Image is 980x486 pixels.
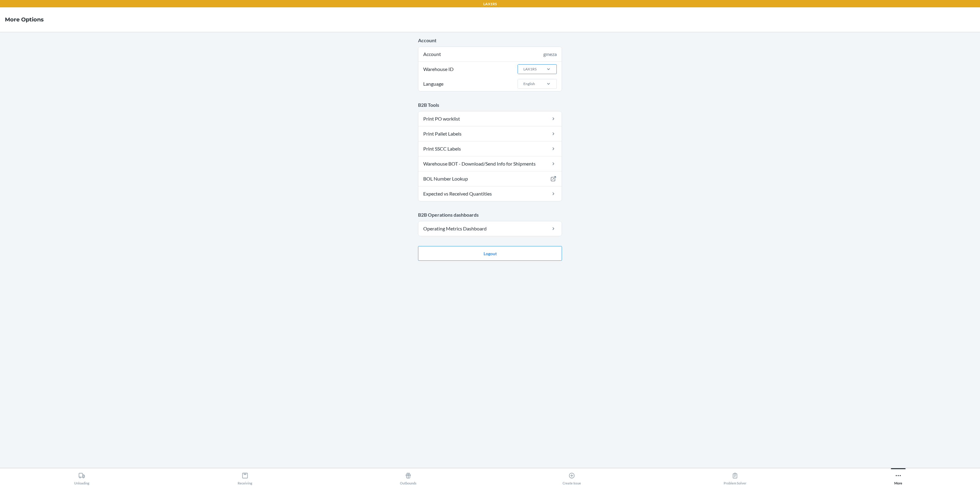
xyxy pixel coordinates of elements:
a: Print Pallet Labels [418,126,562,141]
a: Operating Metrics Dashboard [418,221,562,236]
div: Create Issue [563,470,581,485]
div: LAX1RS [523,66,537,72]
div: English [523,81,535,87]
p: B2B Tools [418,101,562,109]
p: LAX1RS [483,1,497,7]
div: Receiving [238,470,252,485]
div: Unloading [74,470,89,485]
a: BOL Number Lookup [418,171,562,186]
button: Receiving [163,468,326,485]
a: Expected vs Received Quantities [418,186,562,201]
span: Warehouse ID [422,62,454,77]
button: Logout [418,246,562,261]
button: More [817,468,980,485]
div: Problem Solver [724,470,746,485]
p: Account [418,37,562,44]
a: Print PO worklist [418,111,562,126]
p: B2B Operations dashboards [418,211,562,219]
div: Account [418,47,562,62]
div: More [894,470,902,485]
a: Warehouse BOT - Download/Send Info for Shipments [418,156,562,171]
a: Print SSCC Labels [418,141,562,156]
button: Create Issue [490,468,653,485]
button: Outbounds [327,468,490,485]
input: Warehouse IDLAX1RS [523,66,523,72]
button: Problem Solver [653,468,816,485]
h4: More Options [5,16,44,24]
div: Outbounds [400,470,417,485]
input: LanguageEnglish [523,81,523,87]
span: Language [422,77,444,91]
div: gmeza [543,50,557,58]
